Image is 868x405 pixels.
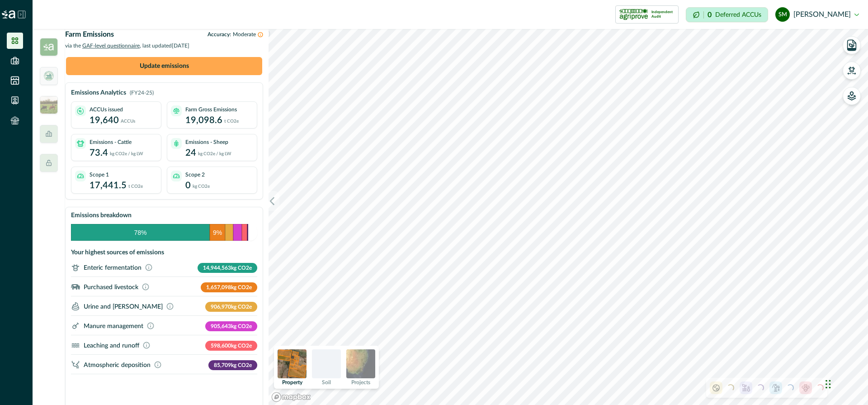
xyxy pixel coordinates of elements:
iframe: Chat Widget [823,362,868,405]
p: Enteric fermentation [84,264,142,271]
span: Moderate [233,32,258,37]
p: 19,640 [90,114,119,127]
p: 24 [185,146,196,160]
p: Emissions - Sheep [185,138,228,146]
p: kg CO2e / kg LW [110,149,143,157]
p: 19,098.6 [185,114,222,127]
p: 17,441.5 [90,179,127,192]
button: steve le moenic[PERSON_NAME] [775,4,859,25]
p: Scope 2 [185,171,205,179]
img: Logo [2,10,15,19]
a: Mapbox logo [271,392,311,402]
p: Urine and [PERSON_NAME] [84,303,163,310]
p: Deferred ACCUs [715,11,761,18]
img: projects preview [346,349,375,378]
p: Atmospheric deposition [84,361,151,368]
p: t CO2e [128,181,143,190]
p: Projects [351,380,370,385]
p: 1,657,098 kg CO2e [201,282,257,292]
p: Purchased livestock [84,283,138,291]
p: 85,709 kg CO2e [208,360,257,370]
p: Emissions breakdown [71,211,132,220]
span: GAF-level questionnaire [82,43,140,48]
img: certification logo [619,7,648,22]
p: 905,643 kg CO2e [205,321,257,331]
p: 0 [708,11,712,19]
p: 598,600 kg CO2e [205,341,257,351]
p: 0 [185,179,191,192]
p: Emissions - Cattle [90,138,132,146]
p: t CO2e [224,116,239,125]
img: property preview [278,349,307,378]
img: deforestation_free_beef.webp [43,70,55,82]
span: Accuracy: [208,32,233,37]
p: 14,944,563 kg CO2e [198,263,257,273]
p: Leaching and runoff [84,342,139,349]
p: Property [282,380,302,385]
p: Scope 1 [90,171,109,179]
svg: ; [71,341,80,350]
p: Your highest sources of emissions [71,248,164,257]
canvas: Map [269,29,868,405]
p: Manure management [84,322,143,329]
p: 906,970 kg CO2e [205,302,257,312]
p: kg CO2e / kg LW [198,149,231,157]
button: Update emissions [66,57,262,75]
p: Farm Gross Emissions [185,105,237,114]
p: kg CO2e [193,181,210,190]
p: ACCUs issued [90,105,123,114]
svg: Emissions Breakdown [71,224,248,241]
p: Soil [322,380,331,385]
div: Drag [826,371,831,398]
img: insight_readygraze-175b0a17.jpg [40,96,58,114]
p: ACCUs [121,116,135,125]
img: insight_carbon-39e2b7a3.png [40,38,58,56]
p: (FY24-25) [130,89,154,97]
p: via the , last updated [DATE] [65,42,263,52]
p: Emissions Analytics [71,88,126,98]
p: 73.4 [90,146,108,160]
button: certification logoIndependent Audit [615,5,679,24]
p: Independent Audit [651,10,675,19]
p: Farm Emissions [65,29,114,40]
